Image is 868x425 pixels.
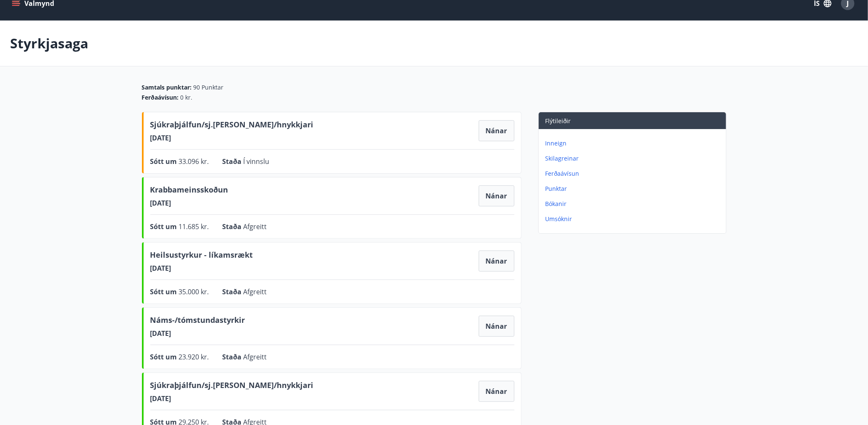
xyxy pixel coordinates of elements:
span: Afgreitt [244,222,267,231]
p: Umsóknir [545,215,723,223]
span: 33.096 kr. [179,157,209,166]
p: Punktar [545,185,723,193]
span: [DATE] [150,394,314,403]
span: Afgreitt [244,287,267,296]
span: Heilsustyrkur - líkamsrækt [150,249,253,264]
span: [DATE] [150,133,314,143]
p: Skilagreinar [545,154,723,163]
p: Styrkjasaga [10,34,88,53]
span: Sótt um [150,222,179,231]
span: 23.920 kr. [179,352,209,362]
span: Ferðaávísun : [142,93,179,102]
span: 35.000 kr. [179,287,209,296]
span: Staða [223,222,244,231]
span: [DATE] [150,198,228,208]
button: Nánar [479,120,514,141]
span: Afgreitt [244,352,267,362]
span: Í vinnslu [244,157,270,166]
p: Inneign [545,139,723,148]
span: 11.685 kr. [179,222,209,231]
span: Sótt um [150,352,179,362]
button: Nánar [479,316,514,337]
span: Samtals punktar : [142,83,192,92]
span: Sótt um [150,157,179,166]
button: Nánar [479,251,514,272]
span: Staða [223,287,244,296]
span: 0 kr. [181,93,193,102]
span: [DATE] [150,264,253,273]
span: [DATE] [150,329,245,338]
span: Staða [223,352,244,362]
span: Krabbameinsskoðun [150,184,228,198]
p: Bókanir [545,200,723,208]
span: Sjúkraþjálfun/sj.[PERSON_NAME]/hnykkjari [150,119,314,133]
button: Nánar [479,185,514,206]
span: Sjúkraþjálfun/sj.[PERSON_NAME]/hnykkjari [150,380,314,394]
span: Sótt um [150,287,179,296]
p: Ferðaávísun [545,169,723,178]
button: Nánar [479,381,514,402]
span: 90 Punktar [194,83,224,92]
span: Flýtileiðir [545,117,571,125]
span: Staða [223,157,244,166]
span: Náms-/tómstundastyrkir [150,314,245,329]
